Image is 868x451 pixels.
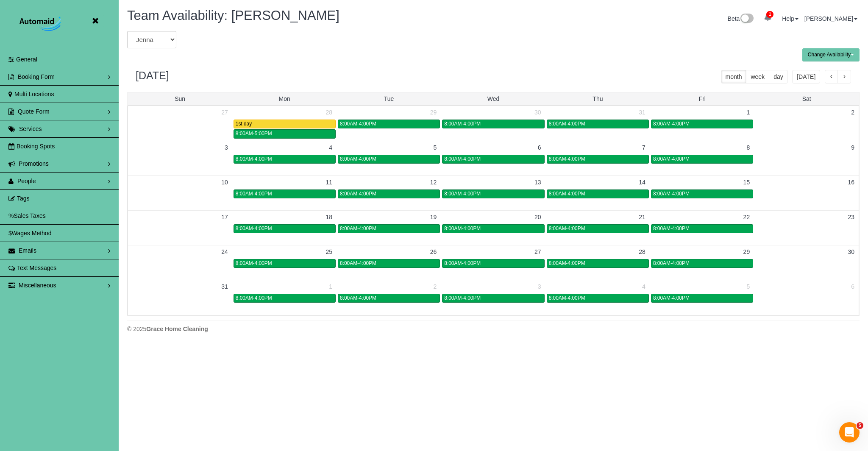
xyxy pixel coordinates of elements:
[653,191,690,197] span: 8:00AM-4:00PM
[19,125,42,132] span: Services
[217,176,232,189] a: 10
[340,225,376,231] span: 8:00AM-4:00PM
[847,280,859,293] a: 6
[839,422,860,443] iframe: Intercom live chat
[321,106,337,119] a: 28
[17,143,55,150] span: Booking Spots
[782,15,798,22] a: Help
[444,260,481,266] span: 8:00AM-4:00PM
[549,156,585,162] span: 8:00AM-4:00PM
[18,73,55,80] span: Booking Form
[19,247,36,254] span: Emails
[653,156,690,162] span: 8:00AM-4:00PM
[593,95,603,102] span: Thu
[321,211,337,223] a: 18
[426,211,441,223] a: 19
[638,280,650,293] a: 4
[549,225,585,231] span: 8:00AM-4:00PM
[487,95,500,102] span: Wed
[634,211,650,223] a: 21
[236,191,272,197] span: 8:00AM-4:00PM
[530,176,545,189] a: 13
[12,230,52,237] span: Wages Method
[742,106,754,119] a: 1
[340,295,376,301] span: 8:00AM-4:00PM
[843,245,859,258] a: 30
[444,121,481,127] span: 8:00AM-4:00PM
[740,14,754,25] img: New interface
[340,156,376,162] span: 8:00AM-4:00PM
[634,176,650,189] a: 14
[16,56,37,63] span: General
[534,141,545,154] a: 6
[15,15,68,34] img: Automaid Logo
[857,422,863,429] span: 5
[426,176,441,189] a: 12
[792,70,820,84] button: [DATE]
[444,191,481,197] span: 8:00AM-4:00PM
[217,106,232,119] a: 27
[236,121,252,127] span: 1st day
[759,8,776,27] a: 1
[742,141,754,154] a: 8
[739,176,754,189] a: 15
[638,141,650,154] a: 7
[14,91,54,97] span: Multi Locations
[728,15,754,22] a: Beta
[340,191,376,197] span: 8:00AM-4:00PM
[802,48,860,61] button: Change Availability
[217,211,232,223] a: 17
[321,245,337,258] a: 25
[217,280,232,293] a: 31
[444,225,481,231] span: 8:00AM-4:00PM
[17,195,30,202] span: Tags
[340,121,376,127] span: 8:00AM-4:00PM
[340,260,376,266] span: 8:00AM-4:00PM
[739,245,754,258] a: 29
[236,225,272,231] span: 8:00AM-4:00PM
[634,245,650,258] a: 28
[384,95,394,102] span: Tue
[426,245,441,258] a: 26
[549,260,585,266] span: 8:00AM-4:00PM
[429,141,441,154] a: 5
[19,282,56,289] span: Miscellaneous
[444,156,481,162] span: 8:00AM-4:00PM
[429,280,441,293] a: 2
[653,225,690,231] span: 8:00AM-4:00PM
[653,260,690,266] span: 8:00AM-4:00PM
[634,106,650,119] a: 31
[279,95,290,102] span: Mon
[530,106,545,119] a: 30
[746,70,769,84] button: week
[14,212,45,219] span: Sales Taxes
[217,245,232,258] a: 24
[236,260,272,266] span: 8:00AM-4:00PM
[739,211,754,223] a: 22
[325,141,337,154] a: 4
[444,295,481,301] span: 8:00AM-4:00PM
[17,264,56,271] span: Text Messages
[802,95,811,102] span: Sat
[534,280,545,293] a: 3
[847,141,859,154] a: 9
[18,108,50,115] span: Quote Form
[843,176,859,189] a: 16
[804,15,857,22] a: [PERSON_NAME]
[136,70,169,82] h2: [DATE]
[742,280,754,293] a: 5
[426,106,441,119] a: 29
[653,295,690,301] span: 8:00AM-4:00PM
[19,160,49,167] span: Promotions
[236,131,272,136] span: 8:00AM-5:00PM
[653,121,690,127] span: 8:00AM-4:00PM
[549,121,585,127] span: 8:00AM-4:00PM
[127,325,860,333] div: © 2025
[549,295,585,301] span: 8:00AM-4:00PM
[236,156,272,162] span: 8:00AM-4:00PM
[220,141,232,154] a: 3
[721,70,747,84] button: month
[766,11,773,18] span: 1
[530,245,545,258] a: 27
[769,70,788,84] button: day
